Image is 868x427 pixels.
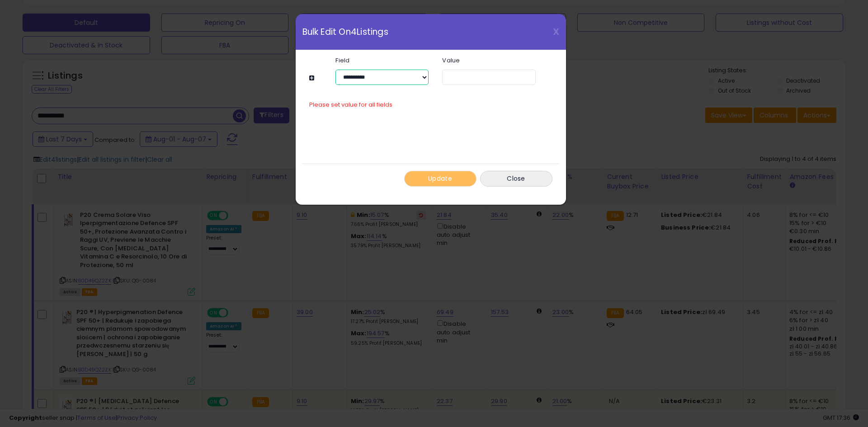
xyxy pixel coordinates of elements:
span: Update [428,174,452,183]
label: Value [435,57,542,63]
span: Please set value for all fields [309,100,392,109]
span: X [553,25,559,38]
button: Close [480,171,552,187]
label: Field [329,57,435,63]
span: Bulk Edit On 4 Listings [302,28,388,36]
